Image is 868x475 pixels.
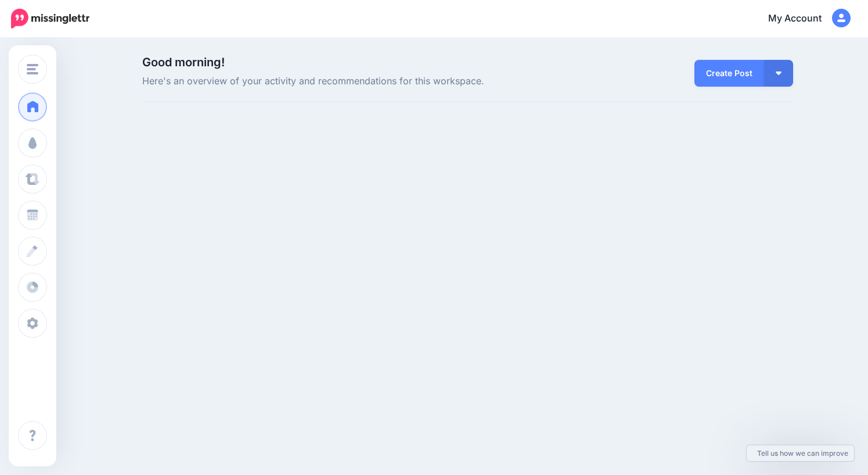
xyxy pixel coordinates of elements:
img: menu.png [27,64,38,74]
img: arrow-down-white.png [776,72,781,75]
a: My Account [757,5,851,33]
span: Good morning! [142,55,225,69]
span: Here's an overview of your activity and recommendations for this workspace. [142,74,570,89]
a: Create Post [694,60,764,87]
img: Missinglettr [11,9,89,28]
a: Tell us how we can improve [747,445,854,461]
